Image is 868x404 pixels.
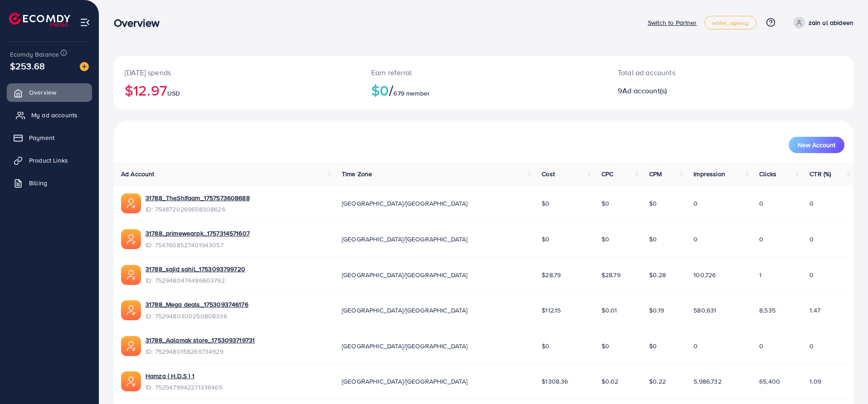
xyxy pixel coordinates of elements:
img: ic-ads-acc.e4c84228.svg [121,300,141,320]
span: My ad accounts [31,111,78,120]
img: ic-ads-acc.e4c84228.svg [121,193,141,213]
span: 5,986,732 [693,377,721,386]
span: [GEOGRAPHIC_DATA]/[GEOGRAPHIC_DATA] [342,306,468,315]
span: 1.47 [810,306,820,315]
h2: $0 [371,82,596,99]
span: Clicks [759,169,776,178]
span: Payment [29,133,54,142]
span: $28.79 [601,270,621,279]
span: $0.01 [601,306,617,315]
img: ic-ads-acc.e4c84228.svg [121,336,141,356]
span: [GEOGRAPHIC_DATA]/[GEOGRAPHIC_DATA] [342,270,468,279]
span: 65,400 [759,377,780,386]
span: $0 [601,341,609,351]
span: ID: 7529480300250808336 [145,312,248,321]
span: Impression [693,169,725,178]
a: Payment [7,129,92,147]
span: $0 [601,235,609,244]
span: 580,631 [693,306,716,315]
span: ID: 7529480474486603792 [145,276,245,285]
span: $0 [542,199,549,208]
img: image [80,62,89,71]
a: Hamza ( H.D.S ) 1 [145,371,223,380]
span: [GEOGRAPHIC_DATA]/[GEOGRAPHIC_DATA] [342,235,468,244]
span: 0 [693,199,698,208]
span: $0 [649,199,657,208]
img: ic-ads-acc.e4c84228.svg [121,371,141,391]
span: $0.19 [649,306,664,315]
span: $0 [649,341,657,351]
span: CTR (%) [810,169,831,178]
img: logo [9,13,70,27]
a: Overview [7,83,92,101]
span: 8,535 [759,306,776,315]
span: Ad Account [121,169,155,178]
span: [GEOGRAPHIC_DATA]/[GEOGRAPHIC_DATA] [342,341,468,351]
span: [GEOGRAPHIC_DATA]/[GEOGRAPHIC_DATA] [342,199,468,208]
span: 0 [693,235,698,244]
span: Billing [29,178,47,188]
p: [DATE] spends [125,67,349,78]
span: Time Zone [342,169,372,178]
span: $0 [601,199,609,208]
span: CPM [649,169,662,178]
a: Billing [7,174,92,192]
p: Switch to Partner [648,17,697,28]
span: 100,726 [693,270,716,279]
span: 679 member [393,89,430,98]
img: menu [80,17,90,28]
span: [GEOGRAPHIC_DATA]/[GEOGRAPHIC_DATA] [342,377,468,386]
p: zain ul abideen [809,17,853,28]
span: Cost [542,169,555,178]
button: New Account [789,137,844,153]
span: 0 [759,199,763,208]
h2: 9 [618,87,781,95]
span: $28.79 [542,270,561,279]
span: New Account [798,142,835,148]
span: $112.15 [542,306,561,315]
span: 0 [810,341,814,351]
span: $0.28 [649,270,666,279]
a: 31788_sajid sahil_1753093799720 [145,265,245,274]
p: Earn referral [371,67,596,78]
span: Product Links [29,156,68,165]
span: ID: 7529479942271336465 [145,383,223,392]
span: $253.68 [10,59,45,72]
span: $1308.36 [542,377,568,386]
span: CPC [601,169,613,178]
span: 0 [810,270,814,279]
a: white_agency [704,16,756,29]
span: 0 [759,235,763,244]
span: 1.09 [810,377,821,386]
span: Overview [29,88,56,97]
span: $0 [542,235,549,244]
img: ic-ads-acc.e4c84228.svg [121,229,141,249]
a: 31788_TheShifaam_1757573608688 [145,193,250,202]
span: $0.22 [649,377,666,386]
span: $0 [542,341,549,351]
span: 0 [810,199,814,208]
span: 0 [810,235,814,244]
span: ID: 7547608527401943057 [145,240,250,250]
span: ID: 7529480158269734929 [145,347,255,356]
span: ID: 7548720269658308626 [145,205,250,214]
a: zain ul abideen [790,17,853,29]
span: 0 [693,341,698,351]
p: Total ad accounts [618,67,781,78]
h3: Overview [114,16,167,29]
span: 1 [759,270,761,279]
span: Ecomdy Balance [10,50,59,59]
span: Ad account(s) [622,86,667,96]
a: 31788_Mega deals_1753093746176 [145,300,248,309]
h2: $12.97 [125,82,349,99]
span: $0.02 [601,377,619,386]
a: 31788_Aalamak store_1753093719731 [145,336,255,345]
a: 31788_primewearpk_1757314571607 [145,229,250,238]
a: My ad accounts [7,106,92,124]
span: 0 [759,341,763,351]
a: Product Links [7,151,92,169]
span: / [389,80,393,101]
img: ic-ads-acc.e4c84228.svg [121,265,141,285]
span: white_agency [712,20,749,26]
